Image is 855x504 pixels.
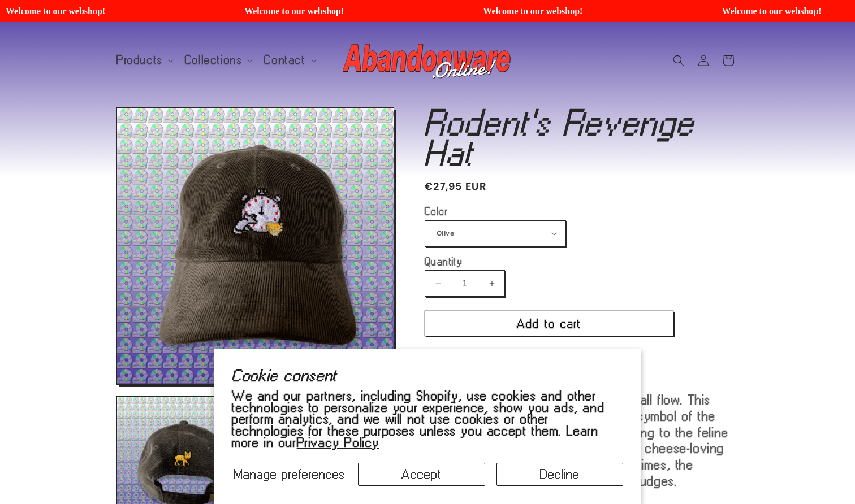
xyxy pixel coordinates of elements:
[425,107,739,168] h1: Rodent's Revenge Hat
[264,55,305,66] span: Contact
[232,390,623,449] p: We and our partners, including Shopify, use cookies and other technologies to personalize your ex...
[666,48,691,73] summary: Search
[116,55,163,66] span: Products
[110,49,178,72] summary: Products
[178,49,258,72] summary: Collections
[425,179,486,194] span: €27,95 EUR
[358,463,485,486] button: Accept
[236,6,460,16] span: Welcome to our webshop!
[496,463,624,486] button: Decline
[232,367,623,384] h2: Cookie consent
[425,206,673,217] label: Color
[475,6,699,16] span: Welcome to our webshop!
[185,55,243,66] span: Collections
[232,463,347,486] button: Manage preferences
[425,256,673,267] label: Quantity
[234,467,345,481] span: Manage preferences
[425,311,673,336] button: Add to cart
[297,435,379,450] a: Privacy Policy
[339,33,517,87] a: Abandonware
[343,38,512,83] img: Abandonware
[257,49,321,72] summary: Contact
